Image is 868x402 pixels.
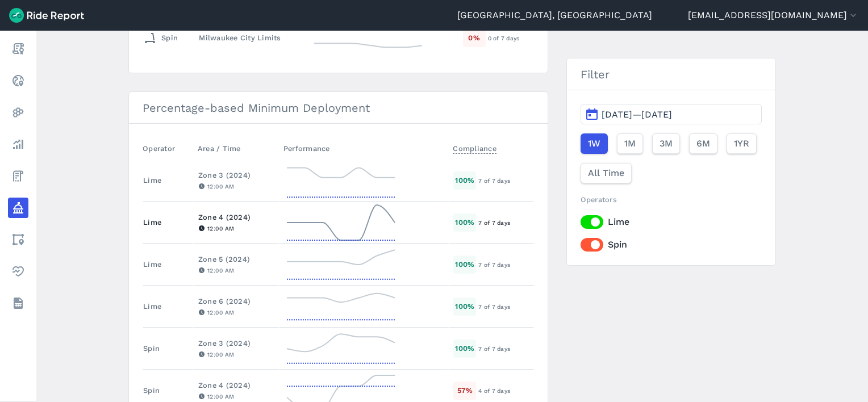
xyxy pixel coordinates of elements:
[198,307,274,317] div: 12:00 AM
[8,39,28,59] a: Report
[198,349,274,359] div: 12:00 AM
[617,133,643,154] button: 1M
[199,32,301,43] div: Milwaukee City Limits
[478,301,533,312] div: 7 of 7 days
[198,254,274,265] div: Zone 5 (2024)
[8,134,28,154] a: Analyze
[478,217,533,228] div: 7 of 7 days
[734,137,749,150] span: 1YR
[453,171,476,189] div: 100 %
[581,163,632,183] button: All Time
[143,175,161,186] div: Lime
[198,170,274,181] div: Zone 3 (2024)
[688,9,859,22] button: [EMAIL_ADDRESS][DOMAIN_NAME]
[453,382,476,399] div: 57 %
[453,298,476,315] div: 100 %
[624,137,636,150] span: 1M
[143,137,193,160] th: Operator
[8,261,28,282] a: Health
[602,109,672,120] span: [DATE]—[DATE]
[8,293,28,313] a: Datasets
[588,137,600,150] span: 1W
[478,386,533,396] div: 4 of 7 days
[660,137,673,150] span: 3M
[8,102,28,123] a: Heatmaps
[453,256,476,273] div: 100 %
[9,8,84,23] img: Ride Report
[453,213,476,231] div: 100 %
[581,215,762,229] label: Lime
[8,166,28,186] a: Fees
[143,385,160,396] div: Spin
[8,229,28,250] a: Areas
[143,29,178,47] div: Spin
[8,198,28,218] a: Policy
[198,265,274,275] div: 12:00 AM
[478,175,533,186] div: 7 of 7 days
[478,259,533,270] div: 7 of 7 days
[588,166,624,180] span: All Time
[129,92,548,124] h3: Percentage-based Minimum Deployment
[198,223,274,233] div: 12:00 AM
[457,9,652,22] a: [GEOGRAPHIC_DATA], [GEOGRAPHIC_DATA]
[198,296,274,307] div: Zone 6 (2024)
[198,380,274,391] div: Zone 4 (2024)
[198,391,274,401] div: 12:00 AM
[143,343,160,354] div: Spin
[463,29,486,47] div: 0 %
[478,344,533,354] div: 7 of 7 days
[689,133,717,154] button: 6M
[279,137,448,160] th: Performance
[567,58,775,90] h3: Filter
[488,33,533,43] div: 0 of 7 days
[143,259,161,270] div: Lime
[143,301,161,312] div: Lime
[198,181,274,191] div: 12:00 AM
[696,137,710,150] span: 6M
[453,141,496,154] span: Compliance
[198,212,274,223] div: Zone 4 (2024)
[652,133,680,154] button: 3M
[453,340,476,357] div: 100 %
[581,195,617,204] span: Operators
[581,104,762,124] button: [DATE]—[DATE]
[193,137,279,160] th: Area / Time
[8,70,28,91] a: Realtime
[581,133,608,154] button: 1W
[581,238,762,252] label: Spin
[143,217,161,228] div: Lime
[727,133,757,154] button: 1YR
[198,338,274,349] div: Zone 3 (2024)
